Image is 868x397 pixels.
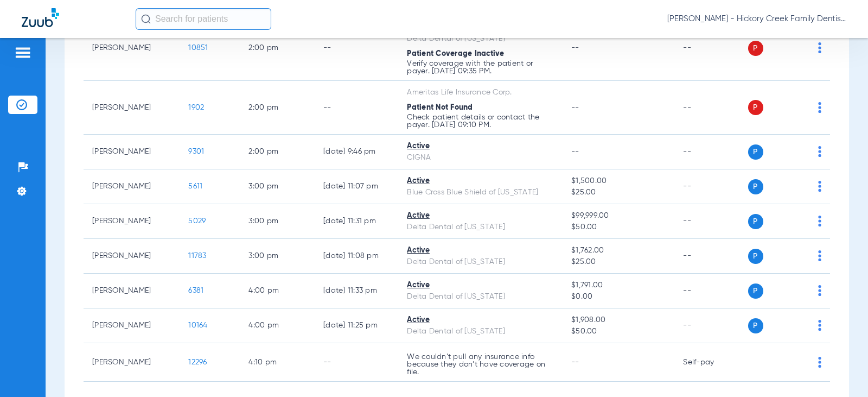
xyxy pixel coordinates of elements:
span: 6381 [188,287,203,294]
span: P [748,179,763,194]
div: CIGNA [407,152,554,163]
td: [DATE] 11:08 PM [315,239,398,274]
span: 1902 [188,104,204,111]
td: Self-pay [674,343,748,382]
span: P [748,41,763,56]
td: -- [674,204,748,239]
img: group-dot-blue.svg [818,181,821,192]
span: -- [571,104,579,111]
img: group-dot-blue.svg [818,102,821,113]
td: -- [315,16,398,81]
td: 3:00 PM [240,204,315,239]
td: 4:00 PM [240,274,315,308]
td: -- [315,81,398,135]
span: $1,908.00 [571,314,666,326]
img: group-dot-blue.svg [818,146,821,157]
div: Ameritas Life Insurance Corp. [407,87,554,98]
div: Delta Dental of [US_STATE] [407,33,554,45]
span: $25.00 [571,187,666,198]
div: Active [407,175,554,187]
span: $0.00 [571,291,666,303]
td: [PERSON_NAME] [84,204,180,239]
input: Search for patients [136,8,271,30]
td: -- [674,81,748,135]
span: P [748,249,763,264]
div: Active [407,314,554,326]
td: 2:00 PM [240,135,315,169]
td: -- [674,135,748,169]
div: Active [407,280,554,291]
td: 3:00 PM [240,169,315,204]
td: [DATE] 9:46 PM [315,135,398,169]
td: [DATE] 11:25 PM [315,308,398,343]
span: 10851 [188,44,208,52]
span: P [748,144,763,160]
span: $1,762.00 [571,245,666,256]
td: [PERSON_NAME] [84,308,180,343]
img: group-dot-blue.svg [818,357,821,368]
td: [DATE] 11:31 PM [315,204,398,239]
span: 10164 [188,322,207,329]
img: Search Icon [141,14,151,24]
span: Patient Coverage Inactive [407,50,504,58]
td: 4:10 PM [240,343,315,382]
td: [PERSON_NAME] [84,169,180,204]
div: Delta Dental of [US_STATE] [407,222,554,233]
img: Zuub Logo [22,8,59,27]
span: -- [571,44,579,52]
span: $50.00 [571,222,666,233]
span: $1,500.00 [571,175,666,187]
span: 11783 [188,252,206,260]
td: [PERSON_NAME] [84,343,180,382]
span: 5029 [188,217,206,225]
div: Delta Dental of [US_STATE] [407,326,554,337]
span: P [748,214,763,229]
td: -- [674,308,748,343]
span: 9301 [188,148,204,155]
div: Blue Cross Blue Shield of [US_STATE] [407,187,554,198]
div: Delta Dental of [US_STATE] [407,256,554,268]
td: [PERSON_NAME] [84,81,180,135]
span: -- [571,358,579,366]
img: group-dot-blue.svg [818,320,821,331]
img: hamburger-icon [14,46,31,59]
td: 2:00 PM [240,16,315,81]
td: -- [315,343,398,382]
td: [DATE] 11:33 PM [315,274,398,308]
td: [PERSON_NAME] [84,16,180,81]
p: Check patient details or contact the payer. [DATE] 09:10 PM. [407,114,554,129]
span: P [748,318,763,333]
img: group-dot-blue.svg [818,285,821,296]
td: [DATE] 11:07 PM [315,169,398,204]
span: P [748,283,763,299]
span: Patient Not Found [407,104,473,111]
div: Delta Dental of [US_STATE] [407,291,554,303]
span: 12296 [188,358,207,366]
div: Active [407,210,554,222]
p: We couldn’t pull any insurance info because they don’t have coverage on file. [407,353,554,376]
td: -- [674,169,748,204]
span: -- [571,148,579,155]
span: $25.00 [571,256,666,268]
td: 4:00 PM [240,308,315,343]
img: group-dot-blue.svg [818,216,821,226]
img: group-dot-blue.svg [818,250,821,261]
td: [PERSON_NAME] [84,239,180,274]
span: $1,791.00 [571,280,666,291]
div: Active [407,245,554,256]
td: [PERSON_NAME] [84,135,180,169]
td: 2:00 PM [240,81,315,135]
img: group-dot-blue.svg [818,42,821,53]
span: $99,999.00 [571,210,666,222]
td: -- [674,16,748,81]
span: 5611 [188,182,202,190]
td: -- [674,239,748,274]
span: [PERSON_NAME] - Hickory Creek Family Dentistry [667,14,846,24]
td: -- [674,274,748,308]
span: P [748,100,763,115]
div: Active [407,141,554,152]
td: 3:00 PM [240,239,315,274]
span: $50.00 [571,326,666,337]
p: Verify coverage with the patient or payer. [DATE] 09:35 PM. [407,60,554,75]
td: [PERSON_NAME] [84,274,180,308]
